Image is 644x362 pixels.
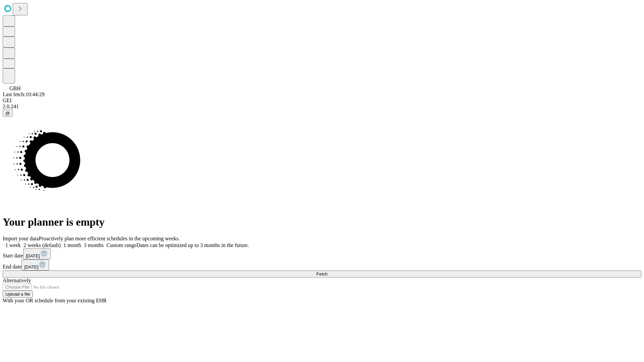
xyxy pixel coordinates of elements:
[26,253,40,258] span: [DATE]
[5,242,21,248] span: 1 week
[3,216,641,228] h1: Your planner is empty
[3,98,641,104] div: GEI
[137,242,249,248] span: Dates can be optimized up to 3 months in the future.
[5,111,10,116] span: @
[3,278,31,283] span: Alternatively
[3,248,641,259] div: Start date
[23,242,61,248] span: 2 weeks (default)
[23,248,51,259] button: [DATE]
[106,242,136,248] span: Custom range
[3,270,641,278] button: Fetch
[3,298,107,303] span: With your OR schedule from your existing EHR
[9,85,21,91] span: GBH
[39,236,180,241] span: Proactively plan more efficient schedules in the upcoming weeks.
[3,104,641,110] div: 2.0.241
[3,236,39,241] span: Import your data
[24,264,38,269] span: [DATE]
[63,242,81,248] span: 1 month
[3,291,33,298] button: Upload a file
[316,271,327,277] span: Fetch
[21,259,49,270] button: [DATE]
[3,259,641,270] div: End date
[3,92,45,97] span: Last fetch: 10:44:29
[3,110,13,117] button: @
[84,242,104,248] span: 3 months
